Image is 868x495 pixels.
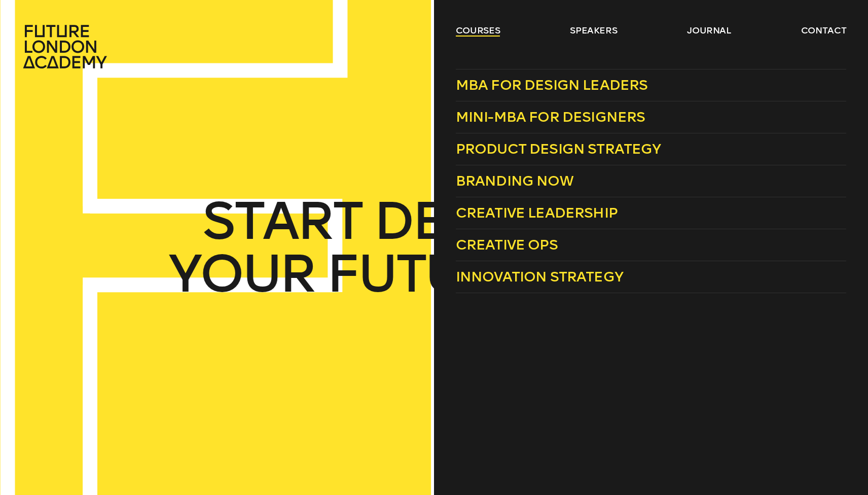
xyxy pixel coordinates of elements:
a: courses [456,24,500,37]
a: Creative Ops [456,229,846,261]
span: MBA for Design Leaders [456,77,648,93]
span: Innovation Strategy [456,268,623,285]
span: Branding Now [456,172,573,189]
a: journal [687,24,731,37]
a: speakers [570,24,617,37]
a: MBA for Design Leaders [456,69,846,101]
a: Innovation Strategy [456,261,846,293]
span: Creative Leadership [456,204,618,221]
a: Mini-MBA for Designers [456,101,846,133]
span: Mini-MBA for Designers [456,109,645,125]
a: contact [801,24,847,37]
span: Product Design Strategy [456,140,661,157]
a: Branding Now [456,165,846,197]
a: Product Design Strategy [456,133,846,165]
a: Creative Leadership [456,197,846,229]
span: Creative Ops [456,236,558,253]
